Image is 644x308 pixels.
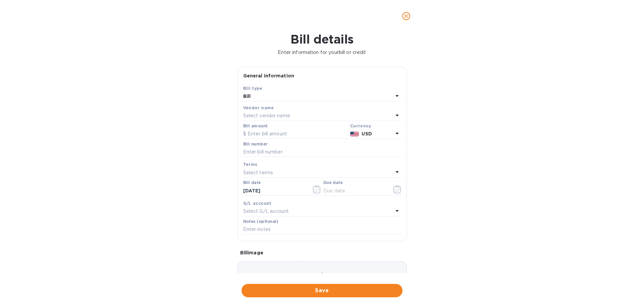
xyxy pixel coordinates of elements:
[243,181,261,185] label: Bill date
[243,105,274,110] b: Vendor name
[243,94,251,99] b: Bill
[243,169,273,176] p: Select terms
[243,186,307,196] input: Select date
[243,201,272,206] b: G/L account
[247,287,397,295] span: Save
[243,124,267,128] label: Bill amount
[243,112,290,119] p: Select vendor name
[350,132,359,136] img: USD
[5,49,639,56] p: Enter information for your bill or credit
[362,131,372,136] b: USD
[243,208,289,215] p: Select G/L account
[243,142,267,146] label: Bill number
[350,123,371,128] b: Currency
[243,73,294,78] b: General information
[243,147,401,157] input: Enter bill number
[323,181,342,185] label: Due date
[241,284,402,297] button: Save
[243,86,263,91] b: Bill type
[5,32,639,46] h1: Bill details
[243,129,347,139] input: $ Enter bill amount
[323,186,387,196] input: Due date
[398,8,414,24] button: close
[243,225,401,235] input: Enter notes
[243,220,278,224] label: Notes (optional)
[240,249,404,256] p: Bill image
[243,162,258,167] b: Terms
